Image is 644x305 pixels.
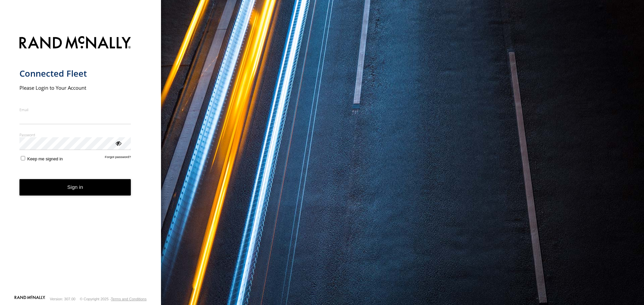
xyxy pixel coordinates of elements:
form: main [19,32,142,295]
label: Email [19,107,131,112]
label: Password [19,132,131,137]
div: © Copyright 2025 - [80,297,147,301]
button: Sign in [19,179,131,196]
h1: Connected Fleet [19,68,131,79]
input: Keep me signed in [21,156,25,160]
span: Keep me signed in [27,156,63,161]
a: Forgot password? [105,155,131,161]
a: Terms and Conditions [111,297,147,301]
div: ViewPassword [115,140,121,146]
div: Version: 307.00 [50,297,75,301]
a: Visit our Website [14,296,45,302]
img: Rand McNally [19,35,131,52]
h2: Please Login to Your Account [19,84,131,91]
